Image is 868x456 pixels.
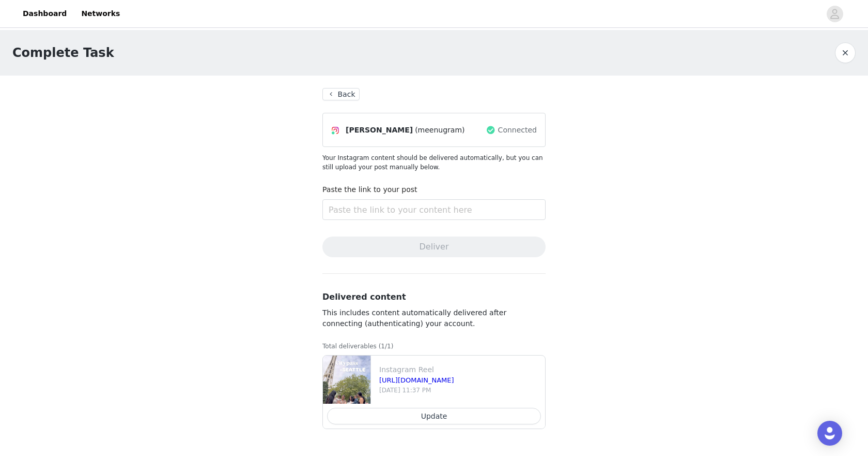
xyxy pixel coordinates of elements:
[322,237,546,257] button: Deliver
[322,291,546,303] h3: Delivered content
[322,342,546,351] p: Total deliverables (1/1)
[12,43,114,62] h1: Complete Task
[415,125,464,136] span: (meenugram)
[379,364,541,375] p: Instagram Reel
[75,2,126,25] a: Networks
[498,125,537,136] span: Connected
[322,153,546,172] p: Your Instagram content should be delivered automatically, but you can still upload your post manu...
[817,421,842,446] div: Open Intercom Messenger
[331,126,339,135] img: Instagram Icon
[379,386,541,395] p: [DATE] 11:37 PM
[379,376,454,384] a: [URL][DOMAIN_NAME]
[346,125,413,136] span: [PERSON_NAME]
[322,185,417,194] label: Paste the link to your post
[327,408,541,424] button: Update
[322,88,360,100] button: Back
[322,308,506,328] span: This includes content automatically delivered after connecting (authenticating) your account.
[322,199,546,220] input: Paste the link to your content here
[830,6,840,22] div: avatar
[17,2,73,25] a: Dashboard
[323,356,370,404] img: file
